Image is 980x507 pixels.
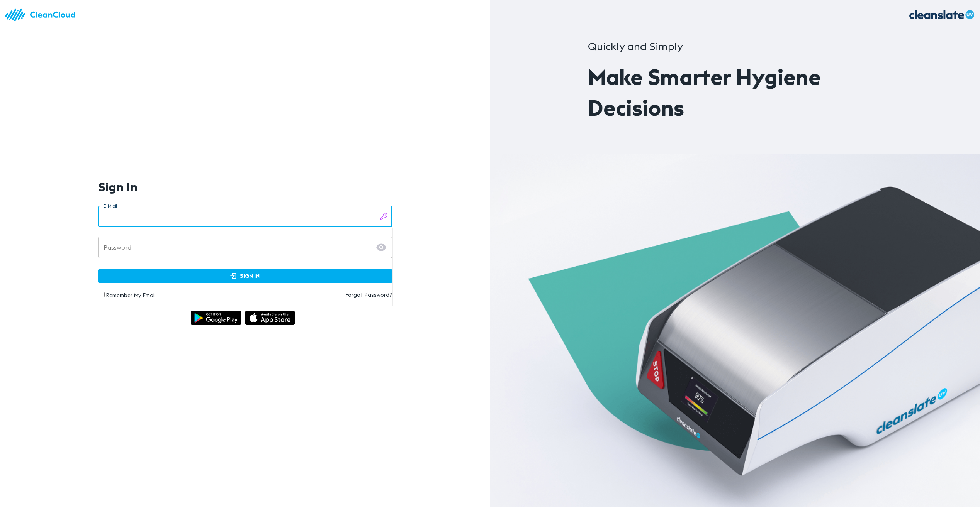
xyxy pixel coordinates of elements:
[98,180,138,194] h1: Sign In
[98,269,392,283] button: Sign In
[4,4,81,26] img: logo.83bc1f05.svg
[588,62,882,123] p: Make Smarter Hygiene Decisions
[588,39,683,53] span: Quickly and Simply
[245,311,295,326] img: img_appstore.1cb18997.svg
[106,292,156,299] label: Remember My Email
[903,4,980,26] img: logo_.070fea6c.svg
[191,311,241,326] img: img_android.ce55d1a6.svg
[106,271,384,281] span: Sign In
